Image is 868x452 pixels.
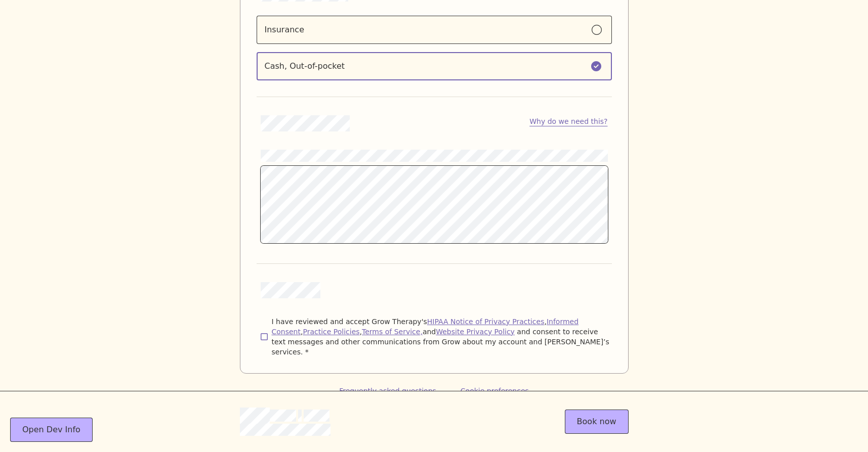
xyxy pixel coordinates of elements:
a: Website Privacy Policy [436,328,515,336]
a: Informed Consent [272,318,579,336]
button: Cookie preferences [461,386,529,396]
div: Insurance [265,24,305,36]
a: Practice Policies [303,328,359,336]
a: HIPAA Notice of Privacy Practices [427,318,545,326]
button: Frequently asked questions [339,386,436,396]
div: Insurance options [257,16,612,80]
label: Insurance [257,16,612,44]
span: I have reviewed and accept Grow Therapy's , , , and and consent to receive text messages and othe... [272,317,612,357]
a: Terms of Service, [362,328,423,336]
button: Open Dev Info [10,418,93,442]
button: Why do we need this? [529,116,607,126]
div: Cash, Out-of-pocket [265,60,345,72]
button: Book now [565,410,629,434]
div: Update payment information [261,166,608,243]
